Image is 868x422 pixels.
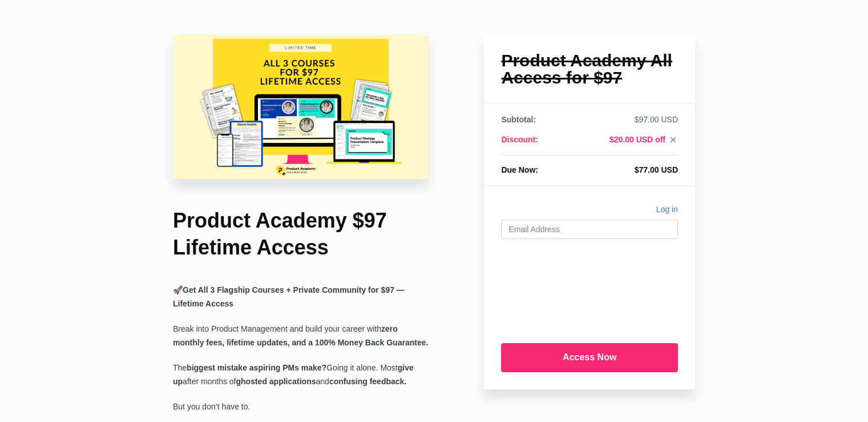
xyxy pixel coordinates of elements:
span: 🚀 [173,285,183,294]
span: $77.00 USD [635,165,678,174]
p: But you don’t have to. [173,400,429,414]
span: Subtotal: [501,115,536,124]
h1: Product Academy $97 Lifetime Access [173,208,429,261]
strong: ghosted applications [236,377,316,386]
strong: confusing feedback. [329,377,406,386]
img: faadab5-b717-d22e-eca-dbafbb064cf_97_lifetime.png [173,35,429,179]
span: $20.00 USD off [609,135,665,144]
th: Discount: [501,134,563,156]
strong: give up [173,363,414,386]
input: Email Address [501,220,678,239]
a: close [665,135,678,148]
strong: biggest mistake aspiring PMs make? [187,363,326,372]
i: close [668,135,678,145]
iframe: Secure payment input frame [499,248,680,334]
td: $97.00 USD [563,114,678,134]
a: Log in [656,203,678,220]
p: The Going it alone. Most after months of and [173,361,429,389]
input: Access Now [501,343,678,372]
b: Get All 3 Flagship Courses + Private Community for $97 — Lifetime Access [173,285,405,308]
p: Break into Product Management and build your career with [173,323,429,350]
th: Due Now: [501,156,563,176]
h1: Product Academy All Access for $97 [501,52,678,86]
